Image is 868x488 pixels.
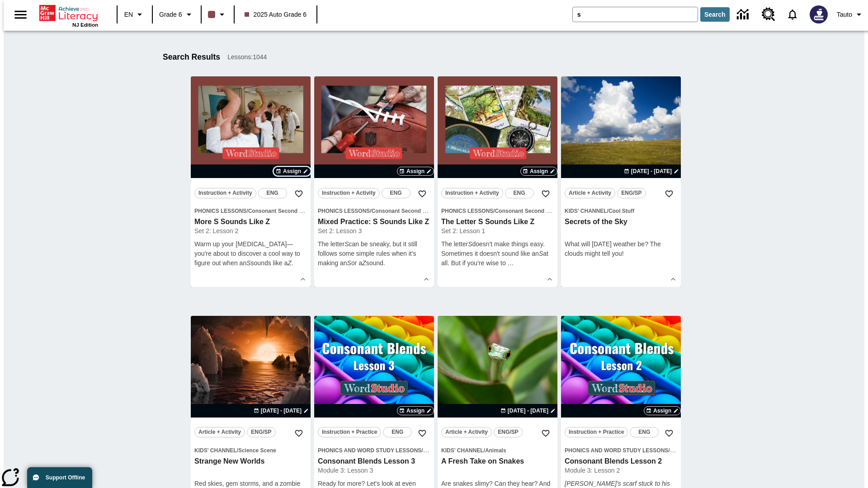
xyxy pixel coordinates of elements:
button: Language: EN, Select a language [120,6,149,23]
button: Profile/Settings [833,6,868,23]
span: EN [124,10,133,19]
span: Topic: Phonics and Word Study Lessons/Consonant Blends [318,446,430,455]
em: Z [362,259,366,267]
span: Topic: Phonics Lessons/Consonant Second Sounds [194,206,307,216]
span: Instruction + Activity [445,188,499,198]
span: Phonics and Word Study Lessons [565,447,668,454]
button: Add to Favorites [291,425,307,441]
button: Open side menu [7,1,34,28]
span: Article + Activity [569,188,611,198]
span: NJ Edition [72,22,98,28]
button: ENG [382,188,410,198]
span: Phonics Lessons [194,208,246,214]
em: S [347,259,351,267]
button: Aug 24 - Aug 24 Choose Dates [252,407,311,415]
button: Grade: Grade 6, Select a grade [156,6,198,23]
span: Phonics Lessons [318,208,370,214]
em: S [468,240,472,248]
h3: Consonant Blends Lesson 3 [318,457,430,466]
span: Consonant Second Sounds [495,208,566,214]
button: ENG/SP [617,188,646,198]
span: Topic: Phonics Lessons/Consonant Second Sounds [318,206,430,216]
span: Topic: Kids' Channel/Science Scene [194,446,307,455]
span: Instruction + Activity [322,188,376,198]
span: Grade 6 [159,10,182,19]
span: / [237,447,238,454]
button: Article + Activity [194,427,245,437]
span: ENG [390,188,402,198]
span: … [508,259,514,267]
span: Consonant Blends [423,447,471,454]
em: Z [288,259,292,267]
h3: The Letter S Sounds Like Z [441,217,554,227]
button: Article + Activity [565,188,615,198]
a: Notifications [781,3,804,26]
button: Select a new avatar [804,3,833,26]
a: Data Center [731,2,756,27]
h3: Secrets of the Sky [565,217,677,227]
span: Phonics Lessons [441,208,493,214]
div: Home [39,3,98,28]
span: Cool Stuff [609,208,634,214]
span: Topic: Phonics and Word Study Lessons/Consonant Blends [565,446,677,455]
button: ENG/SP [494,427,523,437]
h1: Search Results [163,52,220,62]
span: Assign [406,167,425,175]
button: Add to Favorites [291,186,307,202]
button: Instruction + Activity [194,188,256,198]
em: S [344,240,349,248]
p: What will [DATE] weather be? The clouds might tell you! [565,239,677,258]
button: Show Details [543,272,557,286]
span: Support Offline [46,474,85,481]
span: Topic: Kids' Channel/Animals [441,446,554,455]
button: Instruction + Activity [318,188,380,198]
span: ENG/SP [621,188,642,198]
span: Tauto [837,10,852,19]
p: The letter can be sneaky, but it still follows some simple rules when it's making an or a sound. [318,239,430,268]
p: Warm up your [MEDICAL_DATA]—you're about to discover a cool way to figure out when an sounds like... [194,239,307,268]
div: lesson details [438,76,557,287]
button: Class color is dark brown. Change class color [204,6,231,23]
button: Search [700,7,730,22]
span: Consonant Second Sounds [372,208,443,214]
span: / [607,208,609,214]
button: Assign Choose Dates [520,167,557,176]
span: Kids' Channel [194,447,237,454]
button: Show Details [296,272,310,286]
div: lesson details [561,76,681,287]
span: ENG [638,427,650,437]
button: ENG [258,188,287,198]
button: Instruction + Practice [318,427,381,437]
div: lesson details [314,76,434,287]
button: Show Details [666,272,680,286]
button: Article + Activity [441,427,492,437]
span: 2025 Auto Grade 6 [245,10,307,19]
button: Add to Favorites [414,186,430,202]
span: [DATE] - [DATE] [631,167,672,175]
span: Assign [406,407,425,415]
span: Article + Activity [445,427,488,437]
a: Resource Center, Will open in new tab [756,2,781,27]
span: Lessons : 1044 [227,52,267,62]
em: S [539,250,543,257]
span: Kids' Channel [565,208,607,214]
span: ENG/SP [498,427,518,437]
span: ENG [267,188,278,198]
span: / [668,446,676,454]
button: Aug 26 - Aug 26 Choose Dates [499,407,557,415]
button: Instruction + Activity [441,188,503,198]
span: Science Scene [238,447,276,454]
button: Assign Choose Dates [644,406,681,415]
button: Assign Choose Dates [397,406,434,415]
button: ENG [383,427,412,437]
p: The letter doesn't make things easy. Sometimes it doesn't sound like an at all. But if you're wis... [441,239,554,268]
button: Add to Favorites [661,186,677,202]
button: Add to Favorites [538,186,554,202]
button: Show Details [420,272,433,286]
button: Add to Favorites [414,425,430,441]
span: Phonics and Word Study Lessons [318,447,421,454]
button: ENG/SP [247,427,276,437]
span: / [246,208,248,214]
div: lesson details [191,76,311,287]
button: Aug 22 - Aug 22 Choose Dates [622,167,681,175]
